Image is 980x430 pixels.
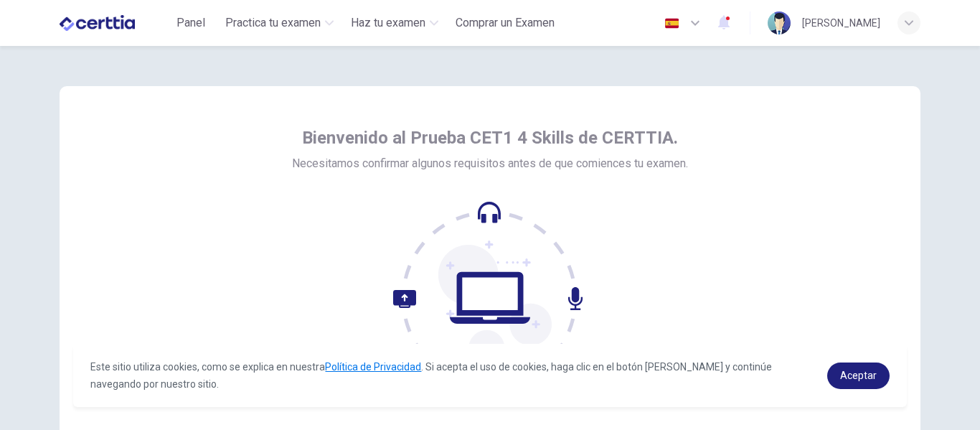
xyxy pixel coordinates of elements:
[302,126,678,149] span: Bienvenido al Prueba CET1 4 Skills de CERTTIA.
[176,14,205,32] span: Panel
[450,10,560,36] button: Comprar un Examen
[60,9,168,37] a: CERTTIA logo
[225,14,321,32] span: Practica tu examen
[802,14,880,32] div: [PERSON_NAME]
[768,11,791,34] img: Profile picture
[292,155,688,172] span: Necesitamos confirmar algunos requisitos antes de que comiences tu examen.
[840,370,877,381] span: Aceptar
[827,363,890,389] a: dismiss cookie message
[325,361,421,373] a: Política de Privacidad
[351,14,425,32] span: Haz tu examen
[345,10,444,36] button: Haz tu examen
[456,14,555,32] span: Comprar un Examen
[220,10,339,36] button: Practica tu examen
[60,9,135,37] img: CERTTIA logo
[90,361,772,390] span: Este sitio utiliza cookies, como se explica en nuestra . Si acepta el uso de cookies, haga clic e...
[663,18,681,29] img: es
[73,344,906,407] div: cookieconsent
[168,10,214,36] button: Panel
